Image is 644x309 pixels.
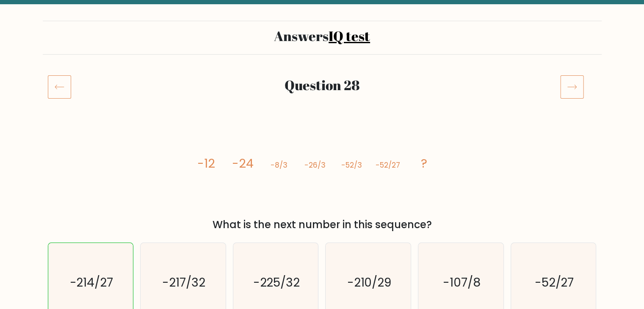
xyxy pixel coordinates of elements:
text: -107/8 [443,274,481,291]
h2: Question 28 [94,77,550,93]
text: -217/32 [162,274,205,291]
tspan: ? [421,155,427,172]
tspan: -24 [232,155,253,172]
text: -210/29 [347,274,391,291]
text: -52/27 [534,274,574,291]
div: What is the next number in this sequence? [53,217,591,232]
text: -214/27 [69,274,113,291]
tspan: -8/3 [270,160,287,170]
tspan: -12 [197,155,215,172]
tspan: -52/27 [375,160,400,170]
a: IQ test [329,27,370,45]
text: -225/32 [253,274,300,291]
h2: Answers [48,28,597,44]
tspan: -52/3 [341,160,362,170]
tspan: -26/3 [304,160,326,170]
